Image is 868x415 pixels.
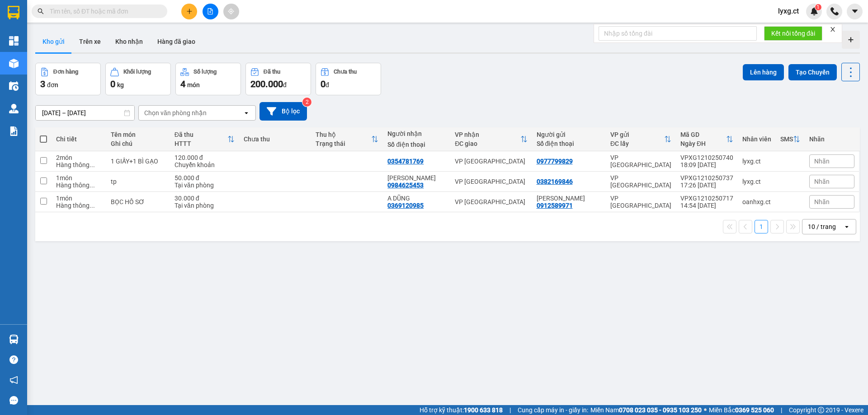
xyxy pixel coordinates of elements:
[47,81,58,89] span: đơn
[610,174,671,189] div: VP [GEOGRAPHIC_DATA]
[111,140,165,147] div: Ghi chú
[175,174,235,182] div: 50.000 đ
[537,140,601,147] div: Số điện thoại
[117,81,124,89] span: kg
[387,174,446,182] div: QUANG HUY
[56,202,102,209] div: Hàng thông thường
[455,178,527,185] div: VP [GEOGRAPHIC_DATA]
[455,140,520,147] div: ĐC giao
[815,4,821,10] sup: 1
[387,182,424,189] div: 0984625453
[735,406,774,414] strong: 0369 525 060
[537,158,573,165] div: 0977799829
[56,154,102,161] div: 2 món
[518,405,588,415] span: Cung cấp máy in - giấy in:
[537,131,601,138] div: Người gửi
[187,81,200,89] span: món
[243,109,250,117] svg: open
[387,130,446,137] div: Người nhận
[842,31,860,49] div: Tạo kho hàng mới
[809,135,854,143] div: Nhãn
[742,158,771,165] div: lyxg.ct
[743,64,784,80] button: Lên hàng
[250,79,283,89] span: 200.000
[264,69,280,75] div: Đã thu
[814,178,830,185] span: Nhãn
[150,31,203,52] button: Hàng đã giao
[11,65,135,96] b: GỬI : VP [GEOGRAPHIC_DATA]
[316,140,371,147] div: Trạng thái
[680,131,726,138] div: Mã GD
[90,182,95,189] span: ...
[590,405,702,415] span: Miền Nam
[186,8,193,14] span: plus
[72,31,108,52] button: Trên xe
[311,127,383,151] th: Toggle SortBy
[814,158,830,165] span: Nhãn
[455,131,520,138] div: VP nhận
[9,81,19,91] img: warehouse-icon
[228,8,234,14] span: aim
[316,131,371,138] div: Thu hộ
[788,64,837,80] button: Tạo Chuyến
[610,154,671,168] div: VP [GEOGRAPHIC_DATA]
[420,405,503,415] span: Hỗ trợ kỹ thuật:
[175,195,235,202] div: 30.000 đ
[283,81,287,89] span: đ
[843,223,850,230] svg: open
[223,4,239,19] button: aim
[53,69,78,75] div: Đơn hàng
[175,202,235,209] div: Tại văn phòng
[175,131,227,138] div: Đã thu
[111,131,165,138] div: Tên món
[764,26,822,41] button: Kết nối tổng đài
[755,220,768,233] button: 1
[830,26,836,33] span: close
[193,69,217,75] div: Số lượng
[123,69,151,75] div: Khối lượng
[704,408,707,412] span: ⚪️
[111,198,165,205] div: BỌC HỒ SƠ
[9,355,18,364] span: question-circle
[9,376,18,384] span: notification
[450,127,532,151] th: Toggle SortBy
[851,7,859,15] span: caret-down
[170,127,239,151] th: Toggle SortBy
[830,7,839,15] img: phone-icon
[321,79,325,89] span: 0
[537,202,573,209] div: 0912589971
[175,154,235,161] div: 120.000 đ
[56,135,102,143] div: Chi tiết
[387,141,446,148] div: Số điện thoại
[207,8,213,14] span: file-add
[56,161,102,168] div: Hàng thông thường
[619,406,702,414] strong: 0708 023 035 - 0935 103 250
[606,127,676,151] th: Toggle SortBy
[9,59,19,68] img: warehouse-icon
[742,135,771,143] div: Nhân viên
[610,131,664,138] div: VP gửi
[610,140,664,147] div: ĐC lấy
[387,158,424,165] div: 0354781769
[808,222,836,231] div: 10 / trang
[175,63,241,95] button: Số lượng4món
[316,63,381,95] button: Chưa thu0đ
[181,4,197,19] button: plus
[780,135,793,143] div: SMS
[742,198,771,205] div: oanhxg.ct
[709,405,774,415] span: Miền Bắc
[180,79,185,89] span: 4
[56,182,102,189] div: Hàng thông thường
[56,174,102,182] div: 1 món
[38,8,44,14] span: search
[814,198,830,205] span: Nhãn
[111,158,165,165] div: 1 GIẤY+1 BÌ GẠO
[50,6,156,16] input: Tìm tên, số ĐT hoặc mã đơn
[175,140,227,147] div: HTTT
[144,108,207,117] div: Chọn văn phòng nhận
[680,195,733,202] div: VPXG1210250717
[259,102,307,121] button: Bộ lọc
[90,161,95,168] span: ...
[35,31,72,52] button: Kho gửi
[9,335,19,344] img: warehouse-icon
